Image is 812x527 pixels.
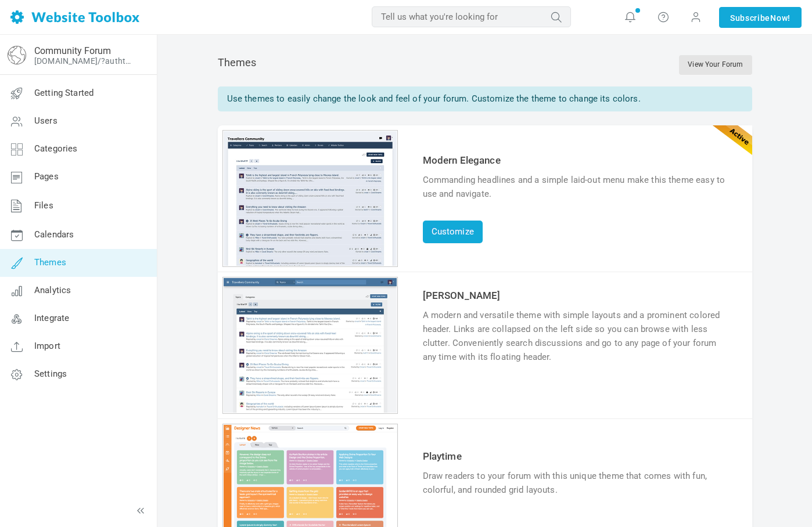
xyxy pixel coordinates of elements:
[34,45,111,56] a: Community Forum
[719,7,802,28] a: SubscribeNow!
[218,55,752,75] div: Themes
[34,88,94,98] span: Getting Started
[34,313,69,323] span: Integrate
[423,308,732,364] div: A modern and versatile theme with simple layouts and a prominent colored header. Links are collap...
[224,258,397,268] a: Customize theme
[34,369,67,379] span: Settings
[34,171,59,182] span: Pages
[423,290,501,301] a: [PERSON_NAME]
[34,229,74,240] span: Calendars
[34,200,53,211] span: Files
[423,469,732,497] div: Draw readers to your forum with this unique theme that comes with fun, colorful, and rounded grid...
[34,56,135,66] a: [DOMAIN_NAME]/?authtoken=cf8ace19414c2d5982dd783dc9977d6e&rememberMe=1
[224,278,397,413] img: angela_thumb.jpg
[420,150,735,170] td: Modern Elegance
[218,86,752,111] div: Use themes to easily change the look and feel of your forum. Customize the theme to change its co...
[423,173,732,201] div: Commanding headlines and a simple laid-out menu make this theme easy to use and navigate.
[423,450,462,462] a: Playtime
[34,341,60,351] span: Import
[34,115,58,126] span: Users
[34,143,78,154] span: Categories
[372,6,571,27] input: Tell us what you're looking for
[679,55,752,75] a: View Your Forum
[8,46,26,64] img: globe-icon.png
[423,221,483,243] a: Customize
[34,285,71,295] span: Analytics
[770,12,791,24] span: Now!
[224,405,397,415] a: Preview theme
[224,131,397,266] img: elegance2_thumb.jpg
[34,257,66,268] span: Themes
